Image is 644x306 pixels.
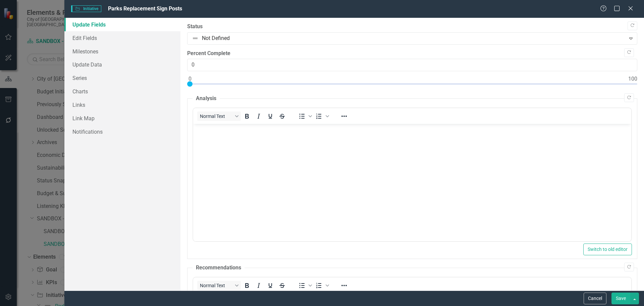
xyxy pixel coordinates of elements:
[265,112,276,121] button: Underline
[64,125,180,138] a: Notifications
[313,281,330,290] div: Numbered list
[64,45,180,58] a: Milestones
[197,112,241,121] button: Block Normal Text
[253,281,264,290] button: Italic
[276,281,288,290] button: Strikethrough
[338,281,350,290] button: Reveal or hide additional toolbar items
[64,112,180,125] a: Link Map
[338,112,350,121] button: Reveal or hide additional toolbar items
[64,31,180,45] a: Edit Fields
[583,244,632,255] button: Switch to old editor
[276,112,288,121] button: Strikethrough
[241,112,253,121] button: Bold
[200,114,233,119] span: Normal Text
[193,124,631,241] iframe: Rich Text Area
[253,112,264,121] button: Italic
[187,23,637,31] label: Status
[64,98,180,112] a: Links
[296,281,313,290] div: Bullet list
[241,281,253,290] button: Bold
[64,18,180,31] a: Update Fields
[197,281,241,290] button: Block Normal Text
[611,293,630,304] button: Save
[200,283,233,288] span: Normal Text
[187,50,637,57] label: Percent Complete
[193,264,245,272] legend: Recommendations
[584,293,606,304] button: Cancel
[64,71,180,85] a: Series
[313,112,330,121] div: Numbered list
[265,281,276,290] button: Underline
[108,5,182,12] span: Parks Replacement Sign Posts
[193,95,220,102] legend: Analysis
[71,5,101,12] span: Initiative
[296,112,313,121] div: Bullet list
[64,58,180,71] a: Update Data
[64,85,180,98] a: Charts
